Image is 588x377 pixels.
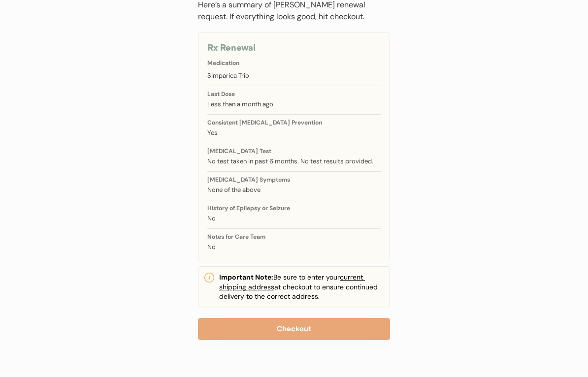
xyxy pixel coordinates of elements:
div: No test taken in past 6 months. No test results provided. [207,157,381,166]
div: Be sure to enter your at checkout to ensure continued delivery to the correct address. [219,273,384,302]
div: Less than a month ago [207,99,381,109]
div: Yes [207,128,381,138]
div: Medication [207,60,381,66]
div: No [207,214,381,223]
div: Consistent [MEDICAL_DATA] Prevention [207,120,381,126]
strong: Important Note: [219,273,273,282]
div: Notes for Care Team [207,234,381,240]
div: Rx Renewal [207,42,381,55]
u: current shipping address [219,273,365,291]
div: [MEDICAL_DATA] Test [207,148,381,154]
button: Checkout [198,318,390,340]
div: Simparica Trio [207,71,381,81]
div: Last Dose [207,91,381,97]
div: No [207,242,381,252]
div: History of Epilepsy or Seizure [207,205,381,211]
div: [MEDICAL_DATA] Symptoms [207,177,381,183]
div: None of the above [207,185,381,195]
